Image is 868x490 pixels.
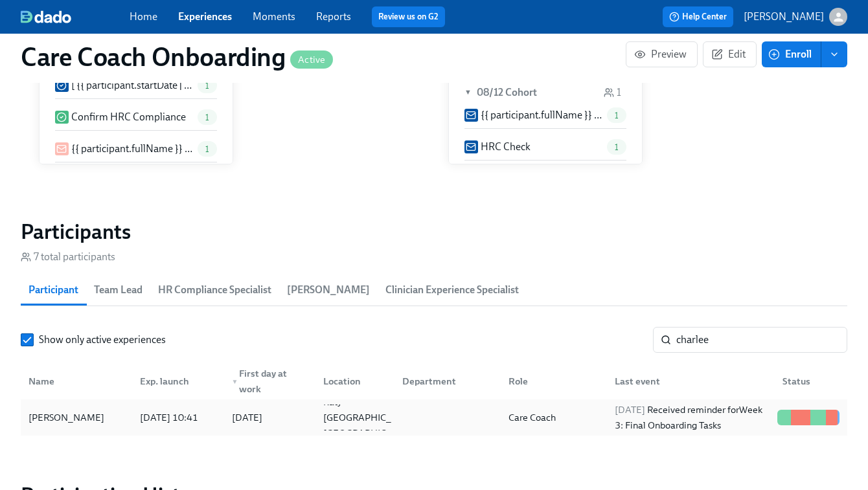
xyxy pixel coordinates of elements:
[39,333,166,347] span: Show only active experiences
[703,41,757,67] button: Edit
[23,373,130,389] div: Name
[232,410,262,425] div: [DATE]
[23,368,130,394] div: Name
[607,142,626,152] span: 1
[178,10,232,23] a: Experiences
[222,368,314,394] div: ▼First day at work
[607,111,626,120] span: 1
[23,410,130,425] div: [PERSON_NAME]
[744,10,824,24] p: [PERSON_NAME]
[198,144,217,154] span: 1
[232,379,238,385] span: ▼
[71,110,186,124] p: Confirm HRC Compliance
[135,410,222,425] div: [DATE] 10:41
[771,48,812,61] span: Enroll
[714,48,746,61] span: Edit
[378,10,439,23] a: Review us on G2
[503,410,604,425] div: Care Coach
[821,41,847,67] button: enroll
[481,108,602,122] p: {{ participant.fullName }} Is Cleared From Compliance!
[227,366,314,397] div: First day at work
[392,368,498,394] div: Department
[744,8,847,26] button: [PERSON_NAME]
[372,6,445,27] button: Review us on G2
[777,373,845,389] div: Status
[21,41,333,72] h1: Care Coach Onboarding
[130,368,222,394] div: Exp. launch
[287,281,370,299] span: [PERSON_NAME]
[397,373,498,389] div: Department
[481,140,531,154] p: HRC Check
[669,10,727,23] span: Help Center
[21,399,847,436] div: [PERSON_NAME][DATE] 10:41[DATE]Katy [GEOGRAPHIC_DATA] [GEOGRAPHIC_DATA]Care Coach[DATE] Received ...
[198,81,217,91] span: 1
[610,402,772,433] div: Received reminder for Week 3: Final Onboarding Tasks
[604,85,621,100] div: 1
[21,219,847,245] h2: Participants
[464,85,474,100] span: ▼
[135,373,222,389] div: Exp. launch
[198,113,217,122] span: 1
[676,327,847,353] input: Search by name
[71,142,192,156] p: {{ participant.fullName }} passed their onboarding!
[21,250,115,264] div: 7 total participants
[318,394,424,441] div: Katy [GEOGRAPHIC_DATA] [GEOGRAPHIC_DATA]
[290,55,333,65] span: Active
[130,10,157,23] a: Home
[663,6,733,27] button: Help Center
[158,281,271,299] span: HR Compliance Specialist
[21,10,130,23] a: dado
[604,368,772,394] div: Last event
[316,10,351,23] a: Reports
[21,10,71,23] img: dado
[313,368,392,394] div: Location
[762,41,821,67] button: Enroll
[615,404,645,416] span: [DATE]
[498,368,604,394] div: Role
[610,373,772,389] div: Last event
[477,85,537,100] h6: 08/12 Cohort
[253,10,295,23] a: Moments
[385,281,519,299] span: Clinician Experience Specialist
[318,373,392,389] div: Location
[503,373,604,389] div: Role
[71,78,192,93] p: [ {{ participant.startDate | MMM Do }} Cohort] Confirm Successful Onboarding
[772,368,845,394] div: Status
[626,41,698,67] button: Preview
[637,48,687,61] span: Preview
[94,281,143,299] span: Team Lead
[29,281,78,299] span: Participant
